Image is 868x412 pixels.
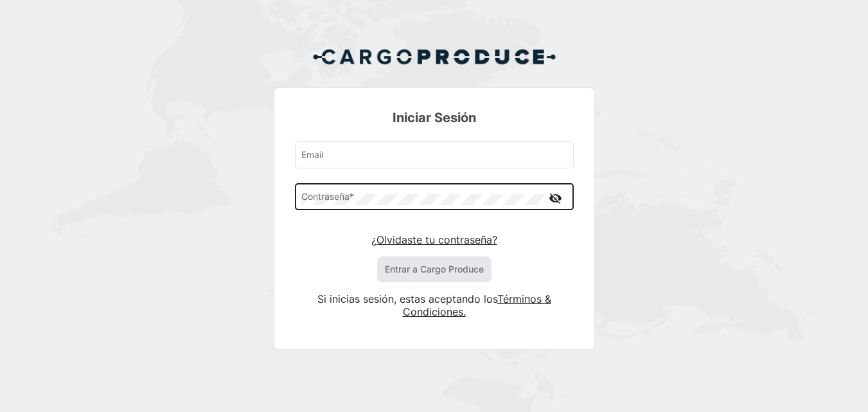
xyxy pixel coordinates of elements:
h3: Iniciar Sesión [295,109,574,127]
a: ¿Olvidaste tu contraseña? [371,233,497,246]
img: Cargo Produce Logo [312,41,556,72]
a: Términos & Condiciones. [403,292,551,318]
mat-icon: visibility_off [548,190,563,206]
span: Si inicias sesión, estas aceptando los [317,292,497,305]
